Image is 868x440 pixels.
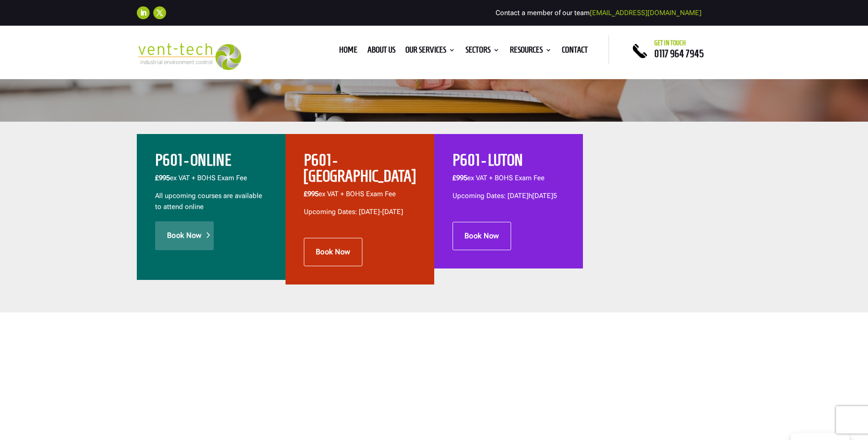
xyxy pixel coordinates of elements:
[510,47,552,57] a: Resources
[465,47,500,57] a: Sectors
[496,9,701,17] span: Contact a member of our team
[137,43,242,70] img: 2023-09-27T08_35_16.549ZVENT-TECH---Clear-background
[367,47,395,57] a: About us
[155,173,267,191] p: ex VAT + BOHS Exam Fee
[453,222,511,250] a: Book Now
[304,152,416,189] h2: P601 - [GEOGRAPHIC_DATA]
[654,39,686,47] span: Get in touch
[654,48,704,59] a: 0117 964 7945
[137,6,150,19] a: Follow on LinkedIn
[155,152,267,173] h2: P601 - ONLINE
[562,47,588,57] a: Contact
[453,191,565,202] p: Upcoming Dates: [DATE]h[DATE]5
[155,221,214,250] a: Book Now
[153,6,166,19] a: Follow on X
[339,47,357,57] a: Home
[405,47,455,57] a: Our Services
[453,152,565,173] h2: P601 - LUTON
[155,174,170,182] b: £995
[453,173,565,191] p: ex VAT + BOHS Exam Fee
[453,174,467,182] span: £995
[590,9,701,17] a: [EMAIL_ADDRESS][DOMAIN_NAME]
[155,192,262,211] span: All upcoming courses are available to attend online
[304,238,362,266] a: Book Now
[304,190,318,198] span: £995
[304,189,416,207] p: ex VAT + BOHS Exam Fee
[304,207,416,218] p: Upcoming Dates: [DATE]-[DATE]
